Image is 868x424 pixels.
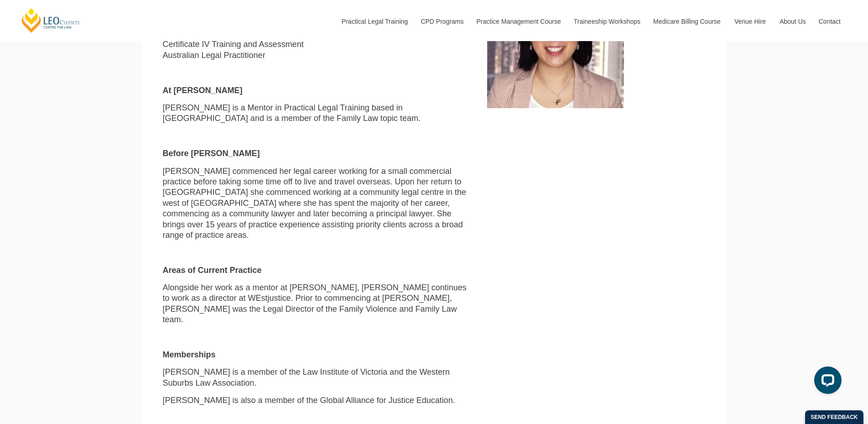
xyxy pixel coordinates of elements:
[470,2,567,41] a: Practice Management Course
[163,350,216,359] strong: Memberships
[163,166,474,241] p: [PERSON_NAME] commenced her legal career working for a small commercial practice before taking so...
[414,2,469,41] a: CPD Programs
[567,2,646,41] a: Traineeship Workshops
[773,2,812,41] a: About Us
[163,283,474,325] p: Alongside her work as a mentor at [PERSON_NAME], [PERSON_NAME] continues to work as a director at...
[163,266,262,275] strong: Areas of Current Practice
[163,149,260,158] strong: Before [PERSON_NAME]
[21,7,81,33] a: [PERSON_NAME] Centre for Law
[335,2,414,41] a: Practical Legal Training
[812,2,847,41] a: Contact
[163,395,474,406] p: [PERSON_NAME] is also a member of the Global Alliance for Justice Education.
[807,363,845,401] iframe: LiveChat chat widget
[728,2,773,41] a: Venue Hire
[163,86,243,95] strong: At [PERSON_NAME]
[646,2,728,41] a: Medicare Billing Course
[163,103,474,124] p: [PERSON_NAME] is a Mentor in Practical Legal Training based in [GEOGRAPHIC_DATA] and is a member ...
[163,367,474,388] p: [PERSON_NAME] is a member of the Law Institute of Victoria and the Western Suburbs Law Association.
